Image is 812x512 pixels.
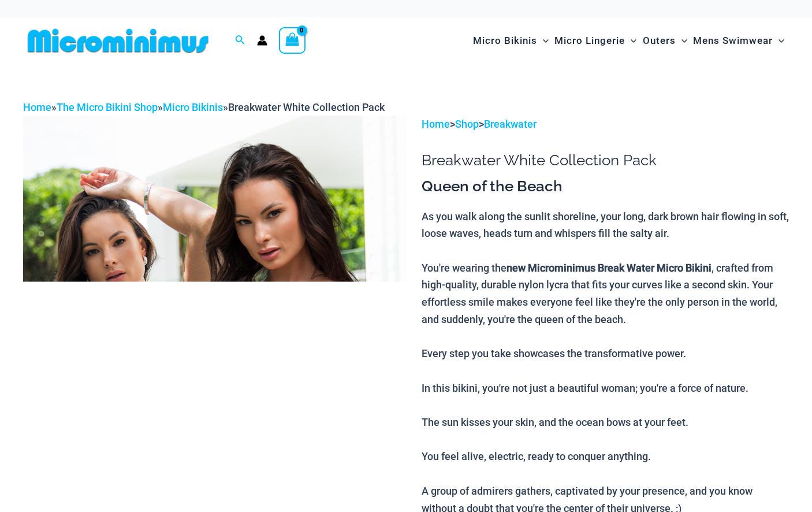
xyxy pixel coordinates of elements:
h3: Queen of the Beach [422,177,789,196]
a: Micro Bikinis [163,101,223,113]
span: Menu Toggle [625,26,636,55]
img: MM SHOP LOGO FLAT [23,28,213,54]
span: » » » [23,101,385,113]
a: The Micro Bikini Shop [57,101,158,113]
span: Outers [643,26,676,55]
a: Micro LingerieMenu ToggleMenu Toggle [552,23,639,58]
a: Shop [455,118,479,130]
span: Menu Toggle [676,26,687,55]
a: Account icon link [257,35,267,46]
b: new Microminimus Break Water Micro Bikini [506,262,712,274]
a: View Shopping Cart, empty [279,27,306,54]
span: Menu Toggle [537,26,549,55]
span: Breakwater White Collection Pack [228,101,385,113]
a: OutersMenu ToggleMenu Toggle [640,23,690,58]
a: Micro BikinisMenu ToggleMenu Toggle [470,23,552,58]
a: Mens SwimwearMenu ToggleMenu Toggle [690,23,787,58]
span: Micro Lingerie [554,26,625,55]
span: Mens Swimwear [693,26,773,55]
span: Menu Toggle [773,26,784,55]
a: Home [422,118,450,130]
nav: Site Navigation [468,21,789,60]
h1: Breakwater White Collection Pack [422,151,789,169]
a: Search icon link [235,34,245,48]
span: Micro Bikinis [473,26,537,55]
a: Breakwater [484,118,537,130]
p: > > [422,116,789,133]
a: Home [23,101,51,113]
